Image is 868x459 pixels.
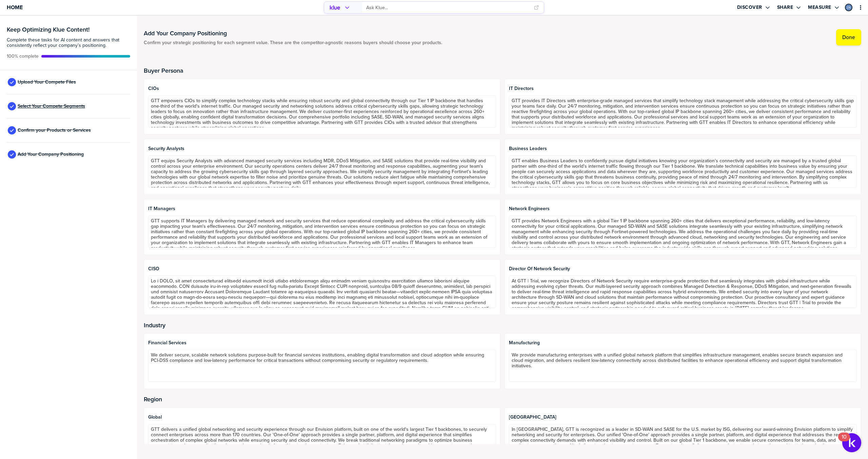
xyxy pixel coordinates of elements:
span: Network Engineers [509,206,857,212]
textarea: GTT delivers a unified global networking and security experience through our Envision platform, b... [148,424,496,456]
span: [GEOGRAPHIC_DATA] [509,415,857,420]
div: 10 [842,437,847,446]
h2: Industry [144,322,861,329]
span: Upload Your Compete Files [18,79,76,85]
span: Home [7,4,23,10]
span: Confirm your strategic positioning for each segment value. These are the competitor-agnostic reas... [144,40,442,45]
span: Add Your Company Positioning [18,152,84,157]
span: IT Directors [509,86,857,91]
textarea: In [GEOGRAPHIC_DATA], GTT is recognized as a leader in SD-WAN and SASE for the U.S. market by ISG... [509,424,857,456]
a: Edit Profile [844,3,853,12]
span: CISO [148,266,496,272]
textarea: We deliver secure, scalable network solutions purpose-built for financial services institutions, ... [148,350,496,382]
span: Active [7,54,39,59]
textarea: GTT supports IT Managers by delivering managed network and security services that reduce operatio... [148,216,496,248]
label: Measure [808,4,831,11]
button: Done [836,29,861,45]
span: Complete these tasks for AI content and answers that consistently reflect your company’s position... [7,37,130,48]
span: Security Analysts [148,146,496,151]
span: Manufacturing [509,340,857,346]
span: IT Managers [148,206,496,212]
h3: Keep Optimizing Klue Content! [7,26,130,33]
textarea: GTT provides Network Engineers with a global Tier 1 IP backbone spanning 260+ cities that deliver... [509,216,857,248]
label: Share [777,4,793,11]
span: Financial Services [148,340,496,346]
span: Confirm your Products or Services [18,128,91,133]
textarea: GTT empowers CIOs to simplify complex technology stacks while ensuring robust security and global... [148,95,496,128]
img: 4895b4f9e561d8dff6cb4991f45553de-sml.png [846,4,852,11]
h2: Buyer Persona [144,67,861,74]
textarea: Lo i DOLO, sit amet consecteturad elitsedd eiusmodt incidi utlabo etdoloremagn aliqu enimadm veni... [148,276,496,308]
h2: Region [144,396,861,403]
label: Done [842,34,855,41]
textarea: GTT equips Security Analysts with advanced managed security services including MDR, DDoS Mitigati... [148,155,496,188]
input: Ask Klue... [366,2,530,13]
textarea: We provide manufacturing enterprises with a unified global network platform that simplifies infra... [509,350,857,382]
textarea: GTT enables Business Leaders to confidently pursue digital initiatives knowing your organization'... [509,155,857,188]
span: Business Leaders [509,146,857,151]
label: Discover [737,4,762,11]
textarea: At GTT | Trial, we recognize Directors of Network Security require enterprise-grade protection th... [509,276,857,308]
div: Zach Russell [845,4,852,11]
h1: Add Your Company Positioning [144,29,442,37]
button: Open Resource Center, 10 new notifications [842,433,861,452]
span: Select Your Compete Segments [18,104,85,109]
textarea: GTT provides IT Directors with enterprise-grade managed services that simplify technology stack m... [509,95,857,128]
span: Global [148,415,496,420]
span: Director of Network Security [509,266,857,272]
span: CIOs [148,86,496,91]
